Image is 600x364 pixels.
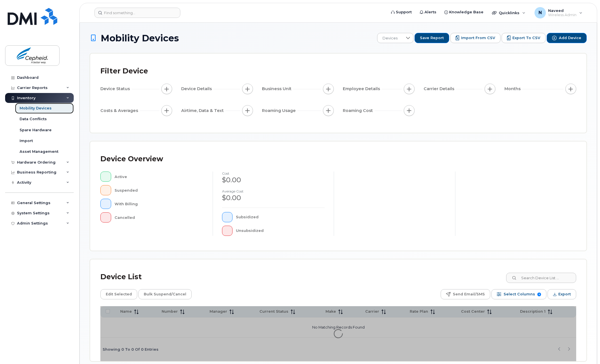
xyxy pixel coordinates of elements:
[262,108,297,114] span: Roaming Usage
[222,175,325,185] div: $0.00
[236,226,325,236] div: Unsubsidized
[222,172,325,175] h4: cost
[343,86,382,92] span: Employee Details
[101,33,179,43] span: Mobility Devices
[343,108,375,114] span: Roaming Cost
[450,33,500,43] button: Import from CSV
[547,33,587,43] button: Add Device
[441,289,490,299] button: Send Email/SMS
[461,35,495,41] span: Import from CSV
[415,33,449,43] button: Save Report
[100,86,132,92] span: Device Status
[106,290,132,299] span: Edit Selected
[424,86,456,92] span: Carrier Details
[377,33,403,43] span: Devices
[504,86,522,92] span: Months
[548,289,576,299] button: Export
[262,86,293,92] span: Business Unit
[115,185,204,195] div: Suspended
[115,212,204,223] div: Cancelled
[506,273,576,283] input: Search Device List ...
[222,193,325,203] div: $0.00
[181,108,225,114] span: Airtime, Data & Text
[575,339,596,360] iframe: Messenger Launcher
[512,35,540,41] span: Export to CSV
[558,290,571,299] span: Export
[559,35,581,41] span: Add Device
[491,289,546,299] button: Select Columns 9
[144,290,186,299] span: Bulk Suspend/Cancel
[236,212,325,222] div: Subsidized
[100,108,140,114] span: Costs & Averages
[502,33,546,43] button: Export to CSV
[100,152,163,166] div: Device Overview
[100,270,142,284] div: Device List
[100,289,137,299] button: Edit Selected
[420,35,444,41] span: Save Report
[181,86,214,92] span: Device Details
[115,199,204,209] div: With Billing
[504,290,535,299] span: Select Columns
[222,189,325,193] h4: Average cost
[138,289,192,299] button: Bulk Suspend/Cancel
[537,293,541,296] span: 9
[100,64,148,79] div: Filter Device
[453,290,485,299] span: Send Email/SMS
[115,172,204,182] div: Active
